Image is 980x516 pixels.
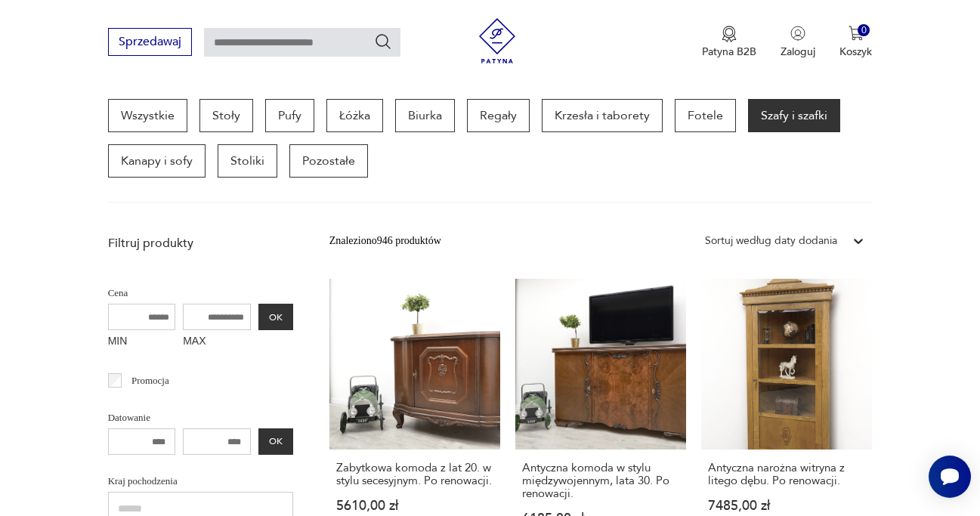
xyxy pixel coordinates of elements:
[839,26,872,59] button: 0Koszyk
[326,99,383,132] a: Łóżka
[929,456,971,498] iframe: Smartsupp widget button
[522,462,679,500] h3: Antyczna komoda w stylu międzywojennym, lata 30. Po renowacji.
[183,330,251,354] label: MAX
[675,99,736,132] a: Fotele
[702,26,756,59] button: Patyna B2B
[336,499,493,512] p: 5610,00 zł
[108,99,187,132] a: Wszystkie
[131,372,169,389] p: Promocja
[467,99,530,132] a: Regały
[702,26,756,59] a: Ikona medaluPatyna B2B
[108,330,176,354] label: MIN
[289,144,368,178] a: Pozostałe
[722,26,737,42] img: Ikona medalu
[475,18,520,63] img: Patyna - sklep z meblami i dekoracjami vintage
[108,409,293,426] p: Datowanie
[108,235,293,252] p: Filtruj produkty
[218,144,277,178] a: Stoliki
[781,45,815,59] p: Zaloguj
[849,26,864,41] img: Ikona koszyka
[336,462,493,487] h3: Zabytkowa komoda z lat 20. w stylu secesyjnym. Po renowacji.
[708,499,865,512] p: 7485,00 zł
[705,233,837,249] div: Sortuj według daty dodania
[108,285,293,301] p: Cena
[258,428,293,455] button: OK
[708,462,865,487] h3: Antyczna narożna witryna z litego dębu. Po renowacji.
[790,26,805,41] img: Ikonka użytkownika
[748,99,840,132] a: Szafy i szafki
[108,473,293,490] p: Kraj pochodzenia
[858,24,870,37] div: 0
[374,32,392,51] button: Szukaj
[781,26,815,59] button: Zaloguj
[108,28,192,56] button: Sprzedawaj
[395,99,455,132] a: Biurka
[329,233,441,249] div: Znaleziono 946 produktów
[839,45,872,59] p: Koszyk
[108,144,206,178] a: Kanapy i sofy
[542,99,663,132] a: Krzesła i taborety
[702,45,756,59] p: Patyna B2B
[108,38,192,48] a: Sprzedawaj
[199,99,253,132] a: Stoły
[258,304,293,330] button: OK
[265,99,314,132] a: Pufy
